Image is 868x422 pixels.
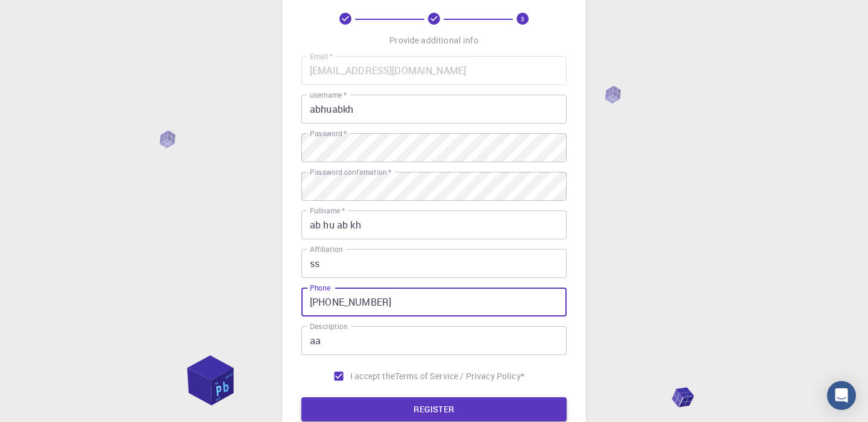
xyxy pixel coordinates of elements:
span: I accept the [350,370,395,382]
label: Description [310,321,348,332]
text: 3 [521,14,524,23]
div: Open Intercom Messenger [827,381,856,410]
label: Fullname [310,206,345,216]
a: Terms of Service / Privacy Policy* [395,370,524,382]
label: Phone [310,283,330,293]
label: Password [310,128,347,139]
label: Affiliation [310,244,342,254]
button: REGISTER [301,397,567,421]
label: Email [310,51,333,61]
label: Password confirmation [310,167,391,177]
p: Provide additional info [389,34,478,46]
label: username [310,90,347,100]
p: Terms of Service / Privacy Policy * [395,370,524,382]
